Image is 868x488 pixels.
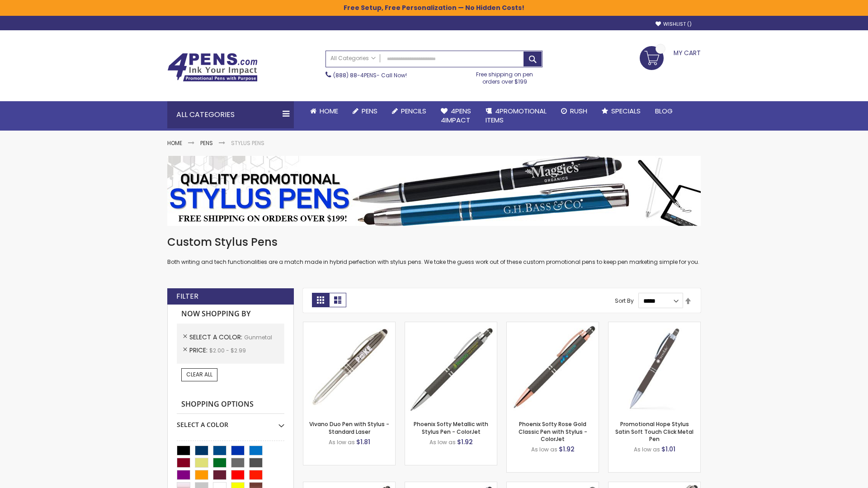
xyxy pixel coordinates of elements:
a: Specials [594,101,648,121]
span: $1.92 [559,445,575,454]
a: Pens [200,139,213,147]
div: All Categories [167,101,294,128]
div: Free shipping on pen orders over $199 [467,67,543,85]
a: Pencils [385,101,434,121]
a: Vivano Duo Pen with Stylus - Standard Laser [309,420,389,435]
span: Blog [655,106,673,116]
strong: Filter [176,291,198,301]
span: Price [189,346,209,355]
span: Pens [362,106,377,116]
span: As low as [531,446,557,453]
strong: Grid [312,293,329,307]
a: Phoenix Softy Rose Gold Classic Pen with Stylus - ColorJet [519,420,587,442]
a: Home [303,101,345,121]
span: 4PROMOTIONAL ITEMS [486,106,547,125]
img: Phoenix Softy Metallic with Stylus Pen - ColorJet-Gunmetal [405,322,497,414]
a: Promotional Hope Stylus Satin Soft Touch Click Metal Pen [615,420,693,442]
a: Pens [345,101,385,121]
a: (888) 88-4PENS [333,71,377,79]
a: Phoenix Softy Rose Gold Classic Pen with Stylus - ColorJet-Gunmetal [507,322,599,329]
img: Phoenix Softy Rose Gold Classic Pen with Stylus - ColorJet-Gunmetal [507,322,599,414]
span: Rush [570,106,587,116]
a: Phoenix Softy Metallic with Stylus Pen - ColorJet [414,420,488,435]
span: Gunmetal [244,333,272,341]
span: Home [320,106,338,116]
a: 4Pens4impact [434,101,478,131]
span: Pencils [401,106,426,116]
a: Rush [554,101,594,121]
a: Promotional Hope Stylus Satin Soft Touch Click Metal Pen-Gunmetal [609,322,700,329]
span: $1.81 [356,437,370,446]
img: Vivano Duo Pen with Stylus - Standard Laser-Gunmetal [303,322,395,414]
span: As low as [429,438,456,446]
strong: Stylus Pens [231,139,264,147]
a: Wishlist [656,21,692,28]
h1: Custom Stylus Pens [167,235,701,249]
span: $1.01 [661,445,675,454]
label: Sort By [615,297,634,305]
a: Clear All [181,368,217,381]
img: 4Pens Custom Pens and Promotional Products [167,53,258,82]
span: Specials [611,106,641,116]
a: All Categories [326,51,380,66]
span: 4Pens 4impact [441,106,471,125]
a: Blog [648,101,680,121]
a: Vivano Duo Pen with Stylus - Standard Laser-Gunmetal [303,322,395,329]
span: $2.00 - $2.99 [209,347,246,354]
span: Clear All [186,371,212,378]
span: $1.92 [457,437,473,446]
span: As low as [329,438,355,446]
div: Select A Color [177,414,284,429]
span: As low as [634,446,660,453]
span: - Call Now! [333,71,407,79]
strong: Shopping Options [177,395,284,414]
div: Both writing and tech functionalities are a match made in hybrid perfection with stylus pens. We ... [167,235,701,266]
a: 4PROMOTIONALITEMS [478,101,554,131]
a: Phoenix Softy Metallic with Stylus Pen - ColorJet-Gunmetal [405,322,497,329]
a: Home [167,139,182,147]
span: All Categories [330,55,376,62]
img: Stylus Pens [167,156,701,226]
strong: Now Shopping by [177,305,284,324]
img: Promotional Hope Stylus Satin Soft Touch Click Metal Pen-Gunmetal [609,322,700,414]
span: Select A Color [189,333,244,342]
